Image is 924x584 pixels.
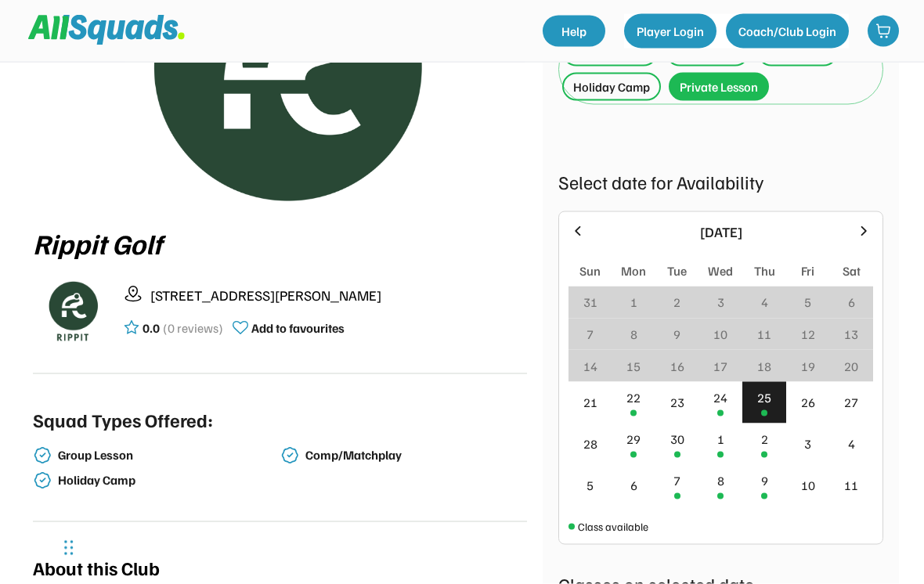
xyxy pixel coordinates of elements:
div: 6 [630,476,637,495]
div: 19 [801,357,815,376]
div: 10 [801,476,815,495]
div: Rippit Golf [33,228,527,259]
div: 10 [713,325,727,344]
div: 2 [673,293,680,312]
div: 25 [757,388,771,407]
div: 8 [630,325,637,344]
div: Sun [579,261,601,280]
div: 1 [717,430,724,449]
div: 3 [717,293,724,312]
img: check-verified-01.svg [280,446,299,465]
div: Wed [708,261,733,280]
div: [STREET_ADDRESS][PERSON_NAME] [150,285,527,306]
img: Rippitlogov2_green.png [33,272,111,350]
div: (0 reviews) [163,319,223,337]
div: 29 [626,430,641,449]
div: Holiday Camp [573,78,650,96]
div: Group Lesson [58,448,277,463]
div: 0.0 [143,319,160,337]
div: 11 [757,325,771,344]
div: 30 [670,430,684,449]
div: 20 [844,357,858,376]
div: 24 [713,388,727,407]
div: 23 [670,393,684,412]
div: Tue [667,261,687,280]
div: 9 [673,325,680,344]
div: Comp/Matchplay [305,448,525,463]
a: Help [543,16,605,47]
button: Player Login [624,14,716,49]
div: 4 [848,434,855,453]
div: 8 [717,471,724,490]
div: 26 [801,393,815,412]
div: 4 [761,293,768,312]
div: 11 [844,476,858,495]
div: 27 [844,393,858,412]
div: 9 [761,471,768,490]
div: 17 [713,357,727,376]
div: Sat [843,261,861,280]
div: Mon [621,261,646,280]
div: 14 [583,357,597,376]
div: About this Club [33,553,160,582]
div: 12 [801,325,815,344]
div: 16 [670,357,684,376]
div: 13 [844,325,858,344]
div: Squad Types Offered: [33,406,213,434]
img: check-verified-01.svg [33,446,52,465]
div: 28 [583,434,597,453]
div: 5 [587,476,594,495]
div: 5 [804,293,811,312]
img: check-verified-01.svg [33,471,52,490]
div: 31 [583,293,597,312]
div: 3 [804,434,811,453]
div: 15 [626,357,641,376]
div: 2 [761,430,768,449]
div: 21 [583,393,597,412]
img: Squad%20Logo.svg [28,15,185,45]
div: 18 [757,357,771,376]
div: 7 [587,325,594,344]
button: Coach/Club Login [726,14,849,49]
div: 22 [626,388,641,407]
div: Private Lesson [680,78,758,96]
div: Fri [801,261,814,280]
div: Add to favourites [251,319,345,337]
div: 1 [630,293,637,312]
div: 6 [848,293,855,312]
div: Holiday Camp [58,473,277,488]
div: Class available [578,518,648,535]
div: 7 [673,471,680,490]
img: shopping-cart-01%20%281%29.svg [875,23,891,39]
div: Thu [754,261,775,280]
div: Select date for Availability [558,168,883,196]
div: [DATE] [595,222,846,243]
